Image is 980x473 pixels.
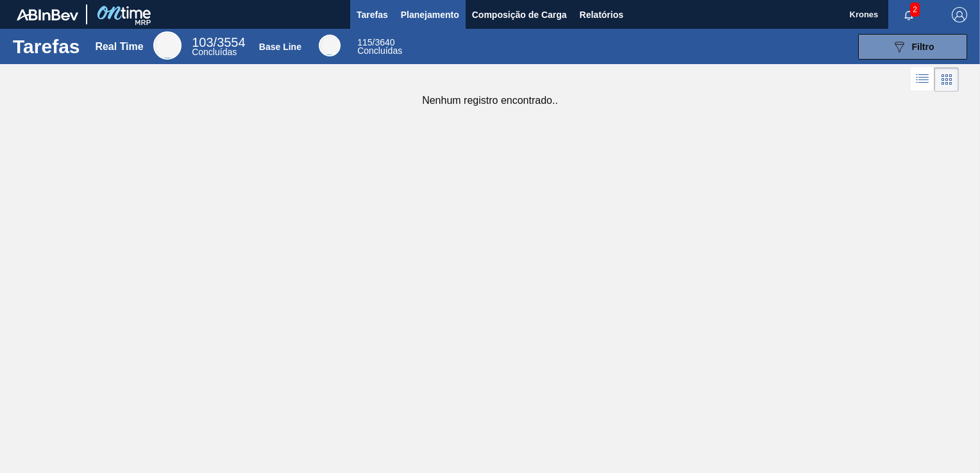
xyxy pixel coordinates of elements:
[192,35,213,49] span: 103
[357,7,388,22] span: Tarefas
[95,41,143,53] div: Real Time
[357,46,402,56] span: Concluídas
[259,42,301,52] div: Base Line
[192,47,237,57] span: Concluídas
[17,9,78,21] img: TNhmsLtSVTkK8tSr43FrP2fwEKptu5GPRR3wAAAABJRU5ErkJggg==
[888,6,929,24] button: Notificações
[192,35,245,49] span: / 3554
[911,67,934,92] div: Visão em Lista
[357,37,372,47] span: 115
[934,67,959,92] div: Visão em Cards
[13,39,80,54] h1: Tarefas
[952,7,967,22] img: Logout
[357,38,402,55] div: Base Line
[153,31,182,60] div: Real Time
[192,37,245,56] div: Real Time
[912,42,934,52] span: Filtro
[401,7,459,22] span: Planejamento
[357,37,394,47] span: / 3640
[319,35,341,56] div: Base Line
[580,7,623,22] span: Relatórios
[910,3,920,17] span: 2
[472,7,567,22] span: Composição de Carga
[858,34,967,60] button: Filtro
